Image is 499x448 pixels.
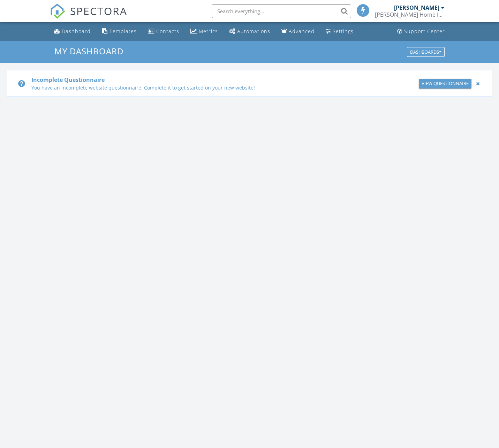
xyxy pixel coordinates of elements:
div: Advanced [289,28,315,34]
div: You have an incomplete website questionnaire. Complete it to get started on your new website! [31,84,407,91]
a: Metrics [188,25,221,38]
a: SPECTORA [50,9,127,24]
div: Contacts [156,28,179,34]
div: View Questionnaire [422,80,469,87]
div: Automations [237,28,270,34]
div: Settings [333,28,354,34]
div: Musselman Home Inspection [375,11,445,18]
div: Dashboard [62,28,91,34]
a: Settings [323,25,356,38]
a: Support Center [394,25,448,38]
i: help [17,79,26,88]
span: My Dashboard [54,45,123,57]
a: View Questionnaire [419,79,471,88]
a: Contacts [145,25,182,38]
a: Dashboard [51,25,93,38]
input: Search everything... [212,4,351,18]
a: Templates [99,25,139,38]
div: Dashboards [410,49,441,54]
a: Advanced [279,25,317,38]
div: Incomplete Questionnaire [31,76,407,84]
img: The Best Home Inspection Software - Spectora [50,3,65,19]
div: Metrics [199,28,218,34]
button: Dashboards [407,47,445,57]
a: Automations (Basic) [226,25,273,38]
div: Templates [109,28,137,34]
span: SPECTORA [70,3,127,18]
div: [PERSON_NAME] [394,4,439,11]
div: Support Center [404,28,445,34]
